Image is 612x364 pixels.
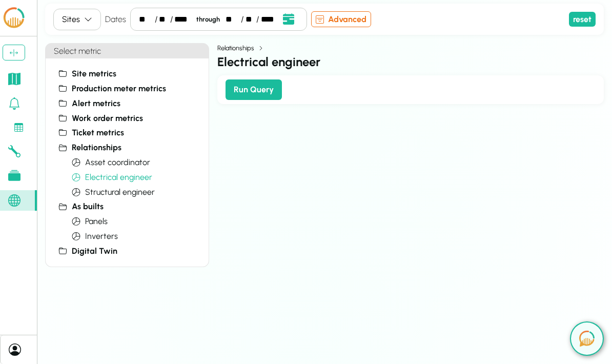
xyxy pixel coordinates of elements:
div: day, [159,13,169,26]
h2: electrical engineer [217,53,604,71]
div: Sites [62,13,80,26]
button: Advanced [311,11,371,27]
span: alert metrics [72,97,120,110]
div: day, [246,13,255,26]
span: ticket metrics [72,127,124,139]
div: / [155,13,158,26]
span: Inverters [85,230,118,242]
img: LCOE.ai [2,6,26,30]
img: open chat [579,331,595,347]
span: Relationships [72,141,121,154]
button: Select metric [46,44,209,58]
button: Run Query [226,79,282,100]
div: month, [226,13,240,26]
div: / [241,13,244,26]
span: asset coordinator [85,156,150,169]
div: / [256,13,259,26]
button: reset [569,12,596,27]
div: through [192,14,224,24]
div: / [170,13,173,26]
span: Digital Twin [72,245,117,257]
span: Production meter metrics [72,83,166,95]
span: electrical engineer [85,171,152,184]
div: year, [261,13,278,26]
span: Panels [85,215,108,228]
div: Relationships [217,43,604,53]
div: month, [139,13,153,26]
button: Open date picker [279,12,298,26]
span: As builts [72,200,104,213]
span: structural engineer [85,186,155,198]
h4: Dates [105,13,126,26]
div: year, [174,13,191,26]
span: work order metrics [72,112,143,125]
span: Site metrics [72,68,116,80]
